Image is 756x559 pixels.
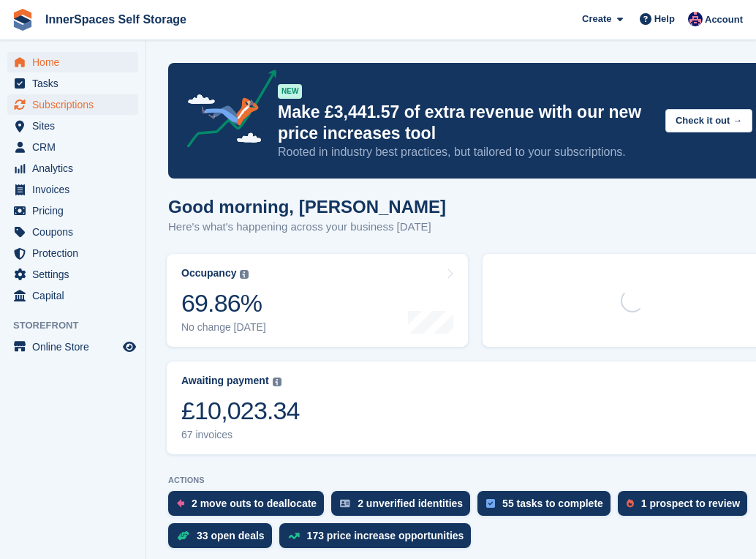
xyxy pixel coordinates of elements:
[288,533,300,539] img: price_increase_opportunities-93ffe204e8149a01c8c9dc8f82e8f89637d9d84a8eef4429ea346261dce0b2c0.svg
[582,12,611,26] span: Create
[7,222,138,242] a: menu
[7,158,138,179] a: menu
[627,499,634,508] img: prospect-51fa495bee0391a8d652442698ab0144808aea92771e9ea1ae160a38d050c398.svg
[177,530,189,541] img: deal-1b604bf984904fb50ccaf53a9ad4b4a5d6e5aea283cecdc64d6e3604feb123c2.svg
[688,12,703,26] img: Dominic Hampson
[7,179,138,200] a: menu
[13,318,145,333] span: Storefront
[705,12,743,27] span: Account
[7,73,138,94] a: menu
[7,52,138,72] a: menu
[192,498,317,509] div: 2 move outs to deallocate
[486,499,495,508] img: task-75834270c22a3079a89374b754ae025e5fb1db73e45f91037f5363f120a921f8.svg
[641,498,740,509] div: 1 prospect to review
[7,116,138,136] a: menu
[32,116,120,136] span: Sites
[181,429,300,441] div: 67 invoices
[197,530,265,541] div: 33 open deals
[32,243,120,263] span: Protection
[32,158,120,179] span: Analytics
[278,102,654,144] p: Make £3,441.57 of extra revenue with our new price increases tool
[7,200,138,221] a: menu
[32,137,120,157] span: CRM
[7,243,138,263] a: menu
[7,285,138,306] a: menu
[7,337,138,357] a: menu
[477,491,618,523] a: 55 tasks to complete
[181,375,269,387] div: Awaiting payment
[278,144,654,160] p: Rooted in industry best practices, but tailored to your subscriptions.
[278,84,302,99] div: NEW
[32,200,120,221] span: Pricing
[32,337,120,357] span: Online Store
[279,523,479,555] a: 173 price increase opportunities
[168,219,446,236] p: Here's what's happening across your business [DATE]
[32,264,120,285] span: Settings
[181,267,236,279] div: Occupancy
[7,264,138,285] a: menu
[7,94,138,115] a: menu
[32,222,120,242] span: Coupons
[32,285,120,306] span: Capital
[240,270,249,279] img: icon-info-grey-7440780725fd019a000dd9b08b2336e03edf1995a4989e88bcd33f0948082b44.svg
[32,94,120,115] span: Subscriptions
[32,73,120,94] span: Tasks
[167,254,468,347] a: Occupancy 69.86% No change [DATE]
[168,523,279,555] a: 33 open deals
[168,491,331,523] a: 2 move outs to deallocate
[331,491,477,523] a: 2 unverified identities
[654,12,675,26] span: Help
[307,530,464,541] div: 173 price increase opportunities
[7,137,138,157] a: menu
[181,396,300,426] div: £10,023.34
[181,321,266,334] div: No change [DATE]
[12,9,34,31] img: stora-icon-8386f47178a22dfd0bd8f6a31ec36ba5ce8667c1dd55bd0f319d3a0aa187defe.svg
[39,7,192,31] a: InnerSpaces Self Storage
[181,288,266,318] div: 69.86%
[168,197,446,217] h1: Good morning, [PERSON_NAME]
[32,179,120,200] span: Invoices
[32,52,120,72] span: Home
[665,109,752,133] button: Check it out →
[340,499,350,508] img: verify_identity-adf6edd0f0f0b5bbfe63781bf79b02c33cf7c696d77639b501bdc392416b5a36.svg
[273,378,281,386] img: icon-info-grey-7440780725fd019a000dd9b08b2336e03edf1995a4989e88bcd33f0948082b44.svg
[175,70,277,153] img: price-adjustments-announcement-icon-8257ccfd72463d97f412b2fc003d46551f7dbcb40ab6d574587a9cd5c0d94...
[177,499,184,508] img: move_outs_to_deallocate_icon-f764333ba52eb49d3ac5e1228854f67142a1ed5810a6f6cc68b1a99e826820c5.svg
[502,498,603,509] div: 55 tasks to complete
[618,491,755,523] a: 1 prospect to review
[358,498,463,509] div: 2 unverified identities
[121,338,138,356] a: Preview store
